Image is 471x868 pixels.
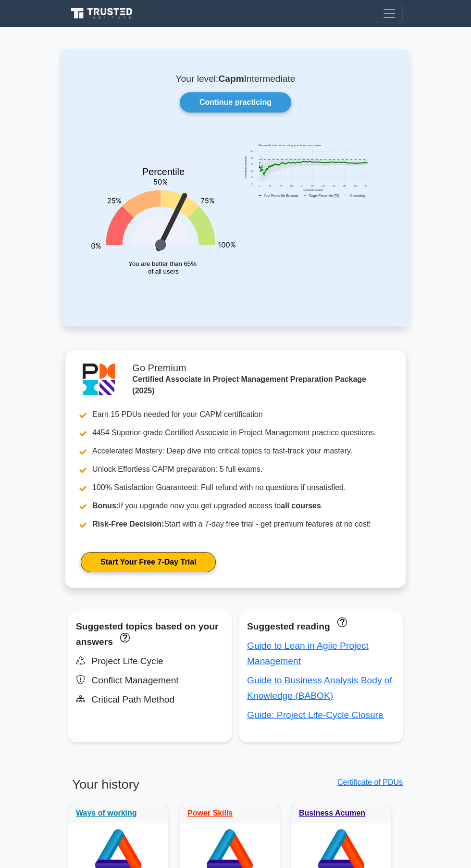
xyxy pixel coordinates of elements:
a: These concepts have been answered less than 50% correct. The guides disapear when you answer ques... [335,616,347,627]
text: 40 [251,170,253,172]
text: 20 [251,176,253,178]
text: 80 [251,157,253,159]
text: 360 [364,185,367,187]
a: Certificate of PDUs [337,778,403,786]
a: Ways of working [76,809,137,817]
text: 216 [322,185,325,187]
div: Suggested reading [247,619,395,634]
text: 0 [259,185,260,187]
text: 288 [343,185,346,187]
div: Project Life Cycle [76,654,224,669]
a: Guide to Business Analysis Body of Knowledge (BABOK) [247,675,392,701]
a: These topics have been answered less than 50% correct. Topics disapear when you answer questions ... [118,632,130,642]
text: Percentile estimation using your latest responses [259,144,321,147]
h3: Your history [68,777,230,800]
text: Percentile estimate [244,156,247,178]
tspan: You are better than 65% [128,260,197,267]
a: Start Your Free 7-Day Trial [81,552,216,572]
text: 180 [311,185,314,187]
text: 324 [354,185,357,187]
text: 100 [250,151,253,152]
div: Conflict Management [76,673,224,688]
a: Continue practicing [180,92,291,113]
a: Power Skills [187,809,233,817]
div: Suggested topics based on your answers [76,619,224,650]
a: Guide: Project Life-Cycle Closure [247,710,384,720]
b: Capm [218,74,244,84]
text: 0 [252,183,253,185]
a: Business Acumen [299,809,365,817]
text: Question number [303,189,323,191]
p: Your level: Intermediate [86,73,385,85]
button: Toggle navigation [376,4,403,23]
div: Critical Path Method [76,692,224,707]
a: Guide to Lean in Agile Project Management [247,641,369,666]
text: 108 [290,185,293,187]
text: 60 [251,164,253,165]
text: 144 [300,185,303,187]
tspan: of all users [148,268,179,275]
text: 72 [280,185,282,187]
text: 252 [333,185,335,187]
text: 36 [269,185,271,187]
text: Percentile [142,166,185,177]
